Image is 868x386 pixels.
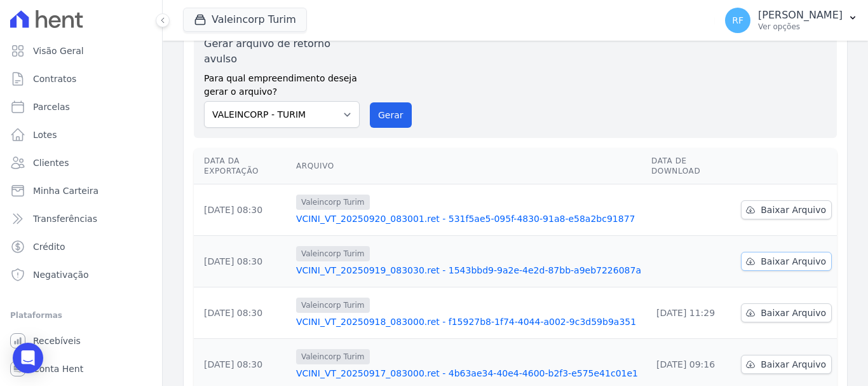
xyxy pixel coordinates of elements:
span: Valeincorp Turim [296,246,370,261]
span: Transferências [33,212,97,225]
span: Baixar Arquivo [761,307,826,319]
a: Negativação [5,262,157,287]
label: Para qual empreendimento deseja gerar o arquivo? [204,67,360,99]
a: Minha Carteira [5,178,157,203]
div: Plataformas [10,308,152,323]
a: Recebíveis [5,328,157,354]
td: [DATE] 08:30 [194,236,291,287]
a: Baixar Arquivo [741,252,832,271]
a: Baixar Arquivo [741,200,832,219]
th: Data de Download [646,148,736,184]
td: [DATE] 08:30 [194,184,291,236]
a: Baixar Arquivo [741,355,832,374]
a: VCINI_VT_20250917_083000.ret - 4b63ae34-40e4-4600-b2f3-e575e41c01e1 [296,367,641,380]
a: Lotes [5,122,157,148]
button: Valeincorp Turim [183,8,307,32]
label: Gerar arquivo de retorno avulso [204,36,360,67]
a: VCINI_VT_20250920_083001.ret - 531f5ae5-095f-4830-91a8-e58a2bc91877 [296,212,641,225]
th: Arquivo [291,148,646,184]
span: Contratos [33,72,76,85]
a: Crédito [5,234,157,259]
a: Conta Hent [5,356,157,382]
th: Data da Exportação [194,148,291,184]
a: Visão Geral [5,38,157,64]
span: Crédito [33,240,65,253]
a: Contratos [5,66,157,92]
a: Parcelas [5,94,157,120]
div: Open Intercom Messenger [13,343,43,373]
span: Valeincorp Turim [296,195,370,210]
span: RF [732,16,743,25]
p: [PERSON_NAME] [758,9,843,22]
span: Lotes [33,128,57,141]
span: Recebíveis [33,334,81,347]
span: Minha Carteira [33,184,98,197]
span: Baixar Arquivo [761,255,826,268]
a: VCINI_VT_20250918_083000.ret - f15927b8-1f74-4044-a002-9c3d59b9a351 [296,315,641,328]
a: Clientes [5,150,157,176]
span: Valeincorp Turim [296,349,370,364]
span: Valeincorp Turim [296,298,370,313]
span: Clientes [33,156,69,169]
a: VCINI_VT_20250919_083030.ret - 1543bbd9-9a2e-4e2d-87bb-a9eb7226087a [296,264,641,277]
p: Ver opções [758,22,843,32]
span: Baixar Arquivo [761,358,826,371]
span: Parcelas [33,100,70,113]
span: Negativação [33,268,89,281]
td: [DATE] 08:30 [194,287,291,339]
span: Visão Geral [33,45,84,57]
td: [DATE] 11:29 [646,287,736,339]
a: Baixar Arquivo [741,303,832,322]
button: RF [PERSON_NAME] Ver opções [715,3,868,38]
span: Baixar Arquivo [761,203,826,216]
a: Transferências [5,206,157,231]
span: Conta Hent [33,362,83,375]
button: Gerar [370,102,412,128]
